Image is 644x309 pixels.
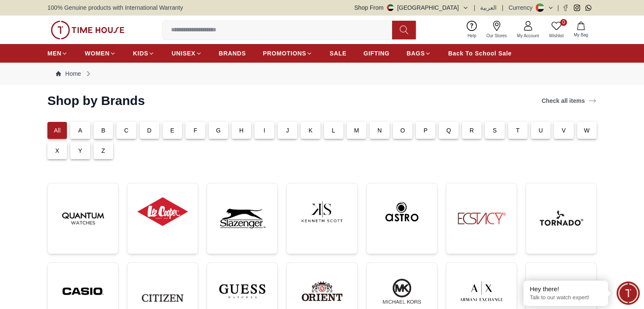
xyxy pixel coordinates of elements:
p: P [423,126,428,135]
a: Whatsapp [585,5,591,11]
img: ... [293,190,350,233]
span: Wishlist [546,33,567,39]
a: Facebook [562,5,569,11]
span: PROMOTIONS [263,49,307,58]
img: ... [134,190,191,233]
a: 0Wishlist [544,19,569,41]
span: WOMEN [85,49,110,58]
a: PROMOTIONS [263,46,313,61]
span: Help [464,33,480,39]
img: ... [453,190,510,247]
p: L [332,126,335,135]
p: G [216,126,221,135]
span: BRANDS [219,49,246,58]
span: MEN [47,49,61,58]
a: KIDS [133,46,155,61]
a: MEN [47,46,68,61]
a: Instagram [574,5,580,11]
p: F [193,126,197,135]
img: ... [55,190,111,247]
span: Back To School Sale [448,49,511,58]
p: M [354,126,359,135]
p: X [55,146,59,155]
span: Our Stores [483,33,510,39]
div: Hey there! [530,285,602,293]
p: B [101,126,105,135]
p: D [147,126,152,135]
button: My Bag [569,20,593,40]
span: 0 [560,19,567,26]
p: Q [446,126,451,135]
span: | [502,3,503,12]
span: KIDS [133,49,148,58]
div: Currency [509,3,536,12]
p: E [170,126,174,135]
p: N [377,126,381,135]
span: SALE [329,49,346,58]
h2: Shop by Brands [47,93,145,108]
a: WOMEN [85,46,116,61]
a: Back To School Sale [448,46,511,61]
span: GIFTING [363,49,390,58]
a: GIFTING [363,46,390,61]
span: My Bag [570,32,591,38]
a: Home [56,69,81,78]
p: K [309,126,313,135]
span: | [474,3,475,12]
span: My Account [514,33,542,39]
img: United Arab Emirates [387,4,394,11]
button: العربية [480,3,497,12]
p: T [516,126,520,135]
span: 100% Genuine products with International Warranty [47,3,183,12]
p: All [54,126,61,135]
p: Z [102,146,105,155]
span: UNISEX [171,49,195,58]
a: UNISEX [171,46,202,61]
a: BAGS [406,46,431,61]
div: Chat Widget [616,281,640,305]
span: | [557,3,559,12]
a: BRANDS [219,46,246,61]
p: U [539,126,543,135]
img: ... [214,190,271,247]
nav: Breadcrumb [47,63,597,85]
p: J [286,126,289,135]
p: I [264,126,265,135]
p: Y [78,146,83,155]
a: SALE [329,46,346,61]
span: BAGS [406,49,425,58]
p: O [400,126,405,135]
p: A [78,126,83,135]
p: S [493,126,497,135]
button: Shop From[GEOGRAPHIC_DATA] [354,3,469,12]
img: ... [373,190,430,233]
img: ... [51,21,124,39]
p: C [124,126,128,135]
img: ... [533,190,589,247]
a: Our Stores [481,19,512,41]
p: V [562,126,566,135]
p: W [584,126,589,135]
p: R [470,126,474,135]
p: H [239,126,243,135]
a: Help [462,19,481,41]
a: Check all items [540,95,598,107]
p: Talk to our watch expert! [530,294,602,301]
